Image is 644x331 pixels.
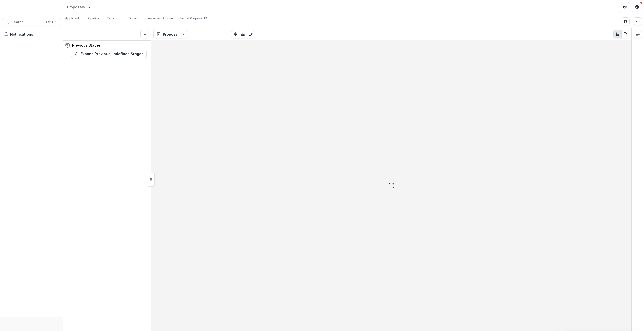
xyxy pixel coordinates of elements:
[632,2,642,12] button: Get Help
[153,30,188,38] button: Proposal
[140,30,148,38] button: Toggle View Cancelled Tasks
[65,3,87,11] a: Proposals
[247,30,255,38] button: Edit as form
[65,3,113,11] nav: breadcrumb
[71,50,147,58] button: Expand Previous undefined Stages
[54,321,60,327] button: More
[11,20,43,24] span: Search...
[148,16,174,21] p: Awarded Amount
[45,19,58,25] div: Ctrl + K
[621,30,629,38] button: PDF view
[2,18,61,26] button: Search...
[634,30,642,38] button: Expand right
[178,16,207,21] p: Internal Proposal ID
[2,30,61,38] button: Notifications
[129,16,141,21] p: Duration
[620,2,630,12] button: Partners
[107,16,114,21] p: Tags
[65,16,79,21] p: Applicant
[613,30,622,38] button: Plaintext view
[72,43,101,48] h4: Previous Stages
[231,30,239,38] button: View Attached Files
[88,16,100,21] p: Pipeline
[67,4,85,10] div: Proposals
[10,32,59,37] span: Notifications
